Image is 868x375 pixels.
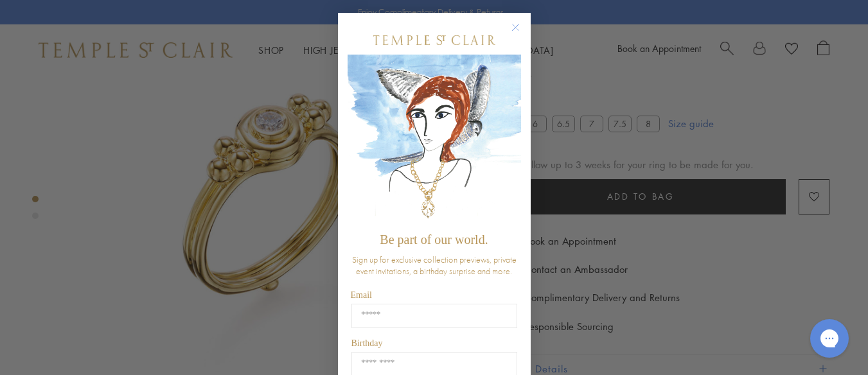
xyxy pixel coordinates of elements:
[351,290,372,300] span: Email
[351,304,517,328] input: Email
[380,232,488,247] span: Be part of our world.
[351,338,383,348] span: Birthday
[514,26,530,42] button: Close dialog
[352,254,517,277] span: Sign up for exclusive collection previews, private event invitations, a birthday surprise and more.
[373,35,495,45] img: Temple St. Clair
[348,55,521,226] img: c4a9eb12-d91a-4d4a-8ee0-386386f4f338.jpeg
[804,315,855,362] iframe: Gorgias live chat messenger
